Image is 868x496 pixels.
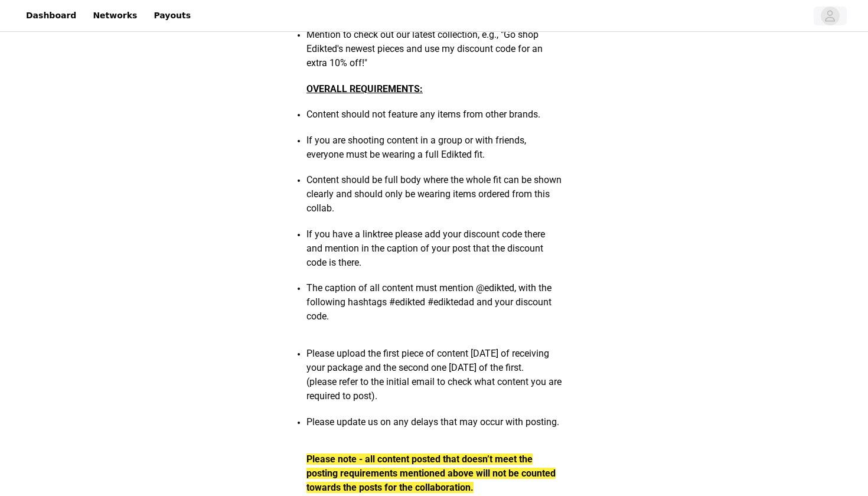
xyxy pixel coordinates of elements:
[306,29,543,68] span: Mention to check out our latest collection, e.g., "Go shop Edikted's newest pieces and use my dis...
[86,2,144,29] a: Networks
[306,453,556,493] strong: Please note - all content posted that doesn’t meet the posting requirements mentioned above will ...
[306,282,552,322] span: The caption of all content must mention @edikted, with the following hashtags #edikted #ediktedad...
[824,6,836,25] div: avatar
[306,174,562,214] span: Content should be full body where the whole fit can be shown clearly and should only be wearing i...
[306,83,423,94] strong: OVERALL REQUIREMENTS:
[306,229,545,268] span: If you have a linktree please add your discount code there and mention in the caption of your pos...
[19,2,83,29] a: Dashboard
[306,135,526,160] span: If you are shooting content in a group or with friends, everyone must be wearing a full Edikted fit.
[146,2,198,29] a: Payouts
[306,416,559,428] span: Please update us on any delays that may occur with posting.
[306,109,540,120] span: Content should not feature any items from other brands.
[306,376,562,402] span: (please refer to the initial email to check what content you are required to post).
[306,348,549,373] span: Please upload the first piece of content [DATE] of receiving your package and the second one [DAT...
